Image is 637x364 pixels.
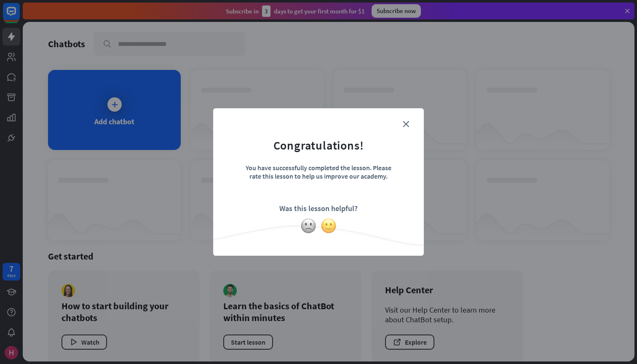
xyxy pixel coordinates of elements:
div: You have successfully completed the lesson. Please rate this lesson to help us improve our academy. [245,163,392,193]
img: slightly-frowning-face [300,218,316,234]
div: Congratulations! [273,138,364,153]
div: Was this lesson helpful? [279,203,358,213]
i: close [403,121,409,127]
img: slightly-smiling-face [321,218,337,234]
